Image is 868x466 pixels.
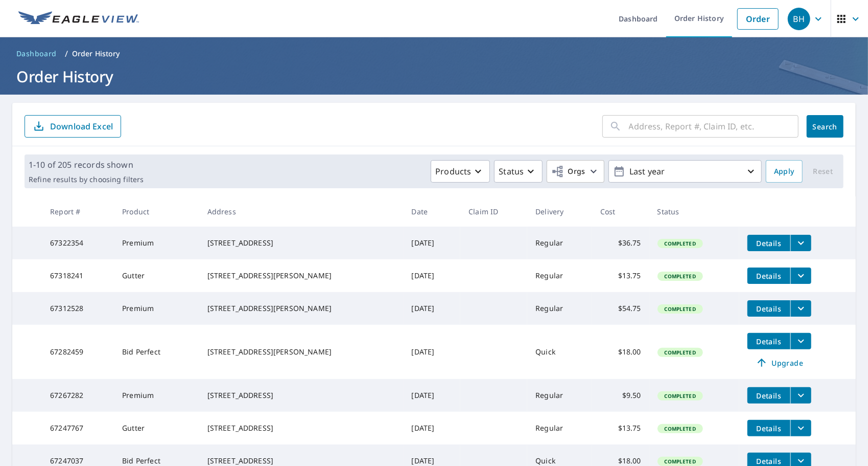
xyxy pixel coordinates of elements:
td: $9.50 [592,379,649,412]
td: 67318241 [42,259,114,292]
button: filesDropdownBtn-67318241 [790,268,811,284]
div: BH [788,8,810,30]
td: $13.75 [592,259,649,292]
span: Details [754,304,784,314]
p: 1-10 of 205 records shown [29,159,144,171]
td: Regular [527,379,592,412]
td: Regular [527,227,592,259]
div: [STREET_ADDRESS][PERSON_NAME] [207,303,395,314]
button: Apply [766,160,803,183]
span: Apply [774,165,794,178]
span: Details [754,424,784,433]
th: Date [404,196,461,227]
div: [STREET_ADDRESS] [207,390,395,401]
td: $54.75 [592,292,649,325]
span: Upgrade [754,357,805,369]
h1: Order History [12,66,856,87]
th: Product [114,196,199,227]
th: Claim ID [460,196,527,227]
div: [STREET_ADDRESS] [207,456,395,466]
button: Download Excel [25,115,121,138]
td: [DATE] [404,227,461,259]
button: filesDropdownBtn-67312528 [790,300,811,317]
button: detailsBtn-67322354 [747,235,790,251]
span: Completed [659,349,702,356]
a: Order [737,8,779,30]
div: [STREET_ADDRESS][PERSON_NAME] [207,271,395,281]
td: [DATE] [404,325,461,379]
td: [DATE] [404,292,461,325]
span: Details [754,271,784,281]
p: Refine results by choosing filters [29,175,144,184]
li: / [65,48,68,60]
div: [STREET_ADDRESS][PERSON_NAME] [207,347,395,357]
td: Gutter [114,412,199,445]
td: Premium [114,227,199,259]
span: Details [754,391,784,401]
button: Last year [608,160,762,183]
button: detailsBtn-67282459 [747,333,790,349]
button: Search [807,115,843,138]
button: Products [431,160,490,183]
button: filesDropdownBtn-67282459 [790,333,811,349]
th: Status [649,196,739,227]
td: Quick [527,325,592,379]
div: [STREET_ADDRESS] [207,423,395,433]
td: $18.00 [592,325,649,379]
td: [DATE] [404,412,461,445]
td: $36.75 [592,227,649,259]
nav: breadcrumb [12,46,856,62]
button: filesDropdownBtn-67247767 [790,420,811,436]
button: detailsBtn-67247767 [747,420,790,436]
p: Last year [625,163,745,181]
div: [STREET_ADDRESS] [207,238,395,248]
button: filesDropdownBtn-67267282 [790,387,811,404]
a: Upgrade [747,354,811,371]
span: Orgs [551,165,585,178]
span: Details [754,238,784,248]
button: filesDropdownBtn-67322354 [790,235,811,251]
td: Bid Perfect [114,325,199,379]
button: detailsBtn-67312528 [747,300,790,317]
p: Download Excel [50,121,113,132]
td: Premium [114,379,199,412]
td: 67282459 [42,325,114,379]
span: Completed [659,392,702,400]
input: Address, Report #, Claim ID, etc. [629,112,799,141]
span: Completed [659,273,702,280]
td: Regular [527,259,592,292]
p: Order History [72,49,120,59]
span: Completed [659,305,702,313]
button: Status [494,160,543,183]
span: Dashboard [16,49,57,59]
td: 67267282 [42,379,114,412]
th: Cost [592,196,649,227]
button: detailsBtn-67267282 [747,387,790,404]
span: Completed [659,425,702,432]
p: Products [435,165,471,177]
img: EV Logo [18,11,139,27]
td: $13.75 [592,412,649,445]
th: Delivery [527,196,592,227]
p: Status [499,165,524,177]
th: Address [199,196,404,227]
button: detailsBtn-67318241 [747,268,790,284]
td: 67247767 [42,412,114,445]
td: Regular [527,292,592,325]
span: Search [815,122,835,131]
td: Gutter [114,259,199,292]
td: 67322354 [42,227,114,259]
span: Details [754,456,784,466]
td: [DATE] [404,259,461,292]
td: Premium [114,292,199,325]
span: Completed [659,240,702,247]
td: [DATE] [404,379,461,412]
td: Regular [527,412,592,445]
span: Completed [659,458,702,465]
button: Orgs [547,160,604,183]
span: Details [754,337,784,346]
a: Dashboard [12,46,61,62]
td: 67312528 [42,292,114,325]
th: Report # [42,196,114,227]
